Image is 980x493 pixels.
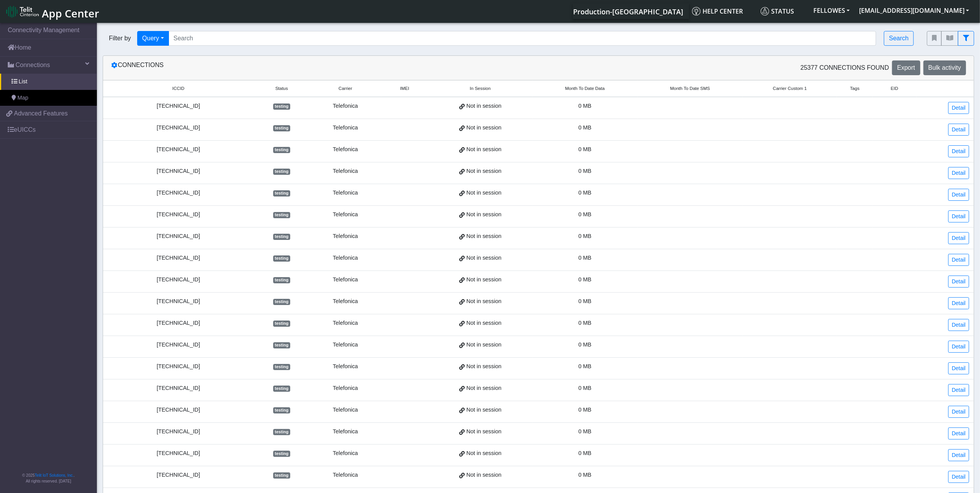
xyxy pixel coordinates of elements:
div: [TECHNICAL_ID] [108,167,249,176]
a: Detail [948,145,969,157]
span: Not in session [467,297,501,306]
div: [TECHNICAL_ID] [108,471,249,479]
span: Not in session [467,471,501,479]
span: Month To Date Data [565,85,605,92]
span: Tags [850,85,859,92]
span: Not in session [467,449,501,458]
div: Telefonica [314,427,376,436]
span: testing [273,342,290,348]
span: 0 MB [579,190,592,196]
a: App Center [6,3,98,20]
a: Detail [948,427,969,440]
span: testing [273,169,290,175]
div: Telefonica [314,210,376,219]
div: [TECHNICAL_ID] [108,427,249,436]
div: [TECHNICAL_ID] [108,276,249,284]
div: Telefonica [314,124,376,132]
button: Bulk activity [923,60,966,75]
div: Telefonica [314,297,376,306]
span: Not in session [467,276,501,284]
span: testing [273,103,290,110]
div: Telefonica [314,254,376,262]
div: Telefonica [314,341,376,349]
span: testing [273,212,290,218]
span: Production-[GEOGRAPHIC_DATA] [573,7,683,16]
div: Telefonica [314,406,376,414]
span: Status [761,7,794,16]
span: testing [273,321,290,327]
a: Detail [948,384,969,396]
img: status.svg [761,7,769,16]
span: 0 MB [579,385,592,391]
a: Detail [948,449,969,461]
div: [TECHNICAL_ID] [108,341,249,349]
span: testing [273,429,290,435]
span: EID [891,85,898,92]
span: Not in session [467,406,501,414]
button: Query [137,31,169,46]
span: Not in session [467,319,501,328]
span: 0 MB [579,255,592,261]
span: Bulk activity [928,64,961,71]
div: Telefonica [314,102,376,110]
span: testing [273,277,290,283]
span: Connections [16,60,50,70]
span: Advanced Features [14,109,68,118]
span: Month To Date SMS [670,85,710,92]
div: [TECHNICAL_ID] [108,145,249,154]
div: Telefonica [314,449,376,458]
div: Telefonica [314,145,376,154]
span: List [19,78,27,86]
a: Telit IoT Solutions, Inc. [35,473,74,477]
span: testing [273,147,290,153]
div: Telefonica [314,384,376,393]
span: Not in session [467,189,501,197]
span: 0 MB [579,407,592,413]
span: Filter by [103,34,137,43]
span: Not in session [467,210,501,219]
a: Detail [948,406,969,418]
span: 0 MB [579,298,592,304]
span: Help center [692,7,743,16]
span: Not in session [467,232,501,241]
span: IMEI [400,85,409,92]
div: Telefonica [314,167,376,176]
span: 0 MB [579,168,592,174]
span: 0 MB [579,472,592,478]
a: Detail [948,471,969,483]
span: 0 MB [579,428,592,434]
span: testing [273,255,290,262]
span: Not in session [467,254,501,262]
button: FELLOWES [809,3,854,17]
span: Not in session [467,167,501,176]
span: Not in session [467,102,501,110]
a: Detail [948,189,969,201]
div: [TECHNICAL_ID] [108,254,249,262]
div: [TECHNICAL_ID] [108,406,249,414]
a: Detail [948,362,969,374]
span: Not in session [467,124,501,132]
span: testing [273,386,290,392]
span: testing [273,472,290,479]
span: 0 MB [579,320,592,326]
span: testing [273,299,290,305]
span: 0 MB [579,146,592,152]
span: Carrier [339,85,352,92]
a: Detail [948,341,969,353]
a: Your current platform instance [573,3,683,19]
div: [TECHNICAL_ID] [108,232,249,241]
a: Help center [689,3,758,19]
span: testing [273,190,290,197]
span: 0 MB [579,124,592,131]
span: Map [17,94,28,102]
div: [TECHNICAL_ID] [108,319,249,328]
div: [TECHNICAL_ID] [108,189,249,197]
a: Detail [948,297,969,309]
span: 25377 Connections found [801,63,889,72]
a: Detail [948,232,969,244]
a: Detail [948,210,969,222]
div: [TECHNICAL_ID] [108,362,249,371]
img: logo-telit-cinterion-gw-new.png [6,5,39,18]
span: In Session [470,85,491,92]
span: 0 MB [579,276,592,283]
